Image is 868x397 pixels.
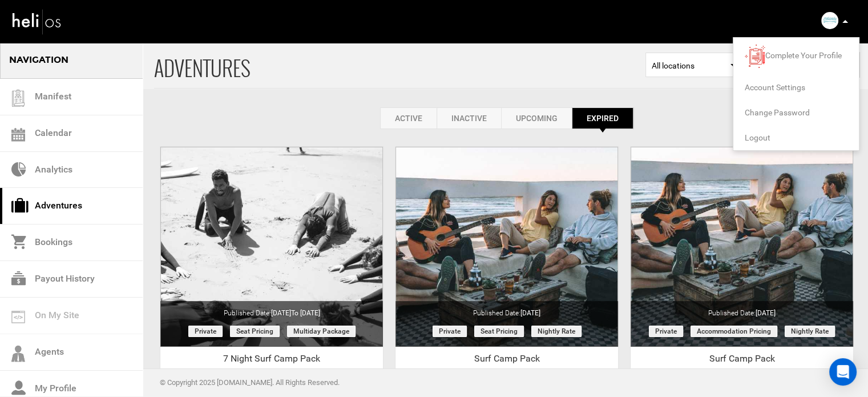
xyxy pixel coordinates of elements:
[691,326,777,337] span: Accommodation Pricing
[645,53,742,77] span: Select box activate
[745,133,770,142] span: Logout
[649,326,683,337] span: Private
[745,83,805,92] span: Account Settings
[10,90,27,107] img: guest-list.svg
[11,346,25,362] img: agents-icon.svg
[501,107,572,129] a: Upcoming
[160,301,383,318] div: Published Date:
[11,311,25,323] img: on_my_site.svg
[765,51,842,60] span: Complete Your Profile
[745,108,810,117] span: Change Password
[287,326,356,337] span: Multiday package
[433,326,467,337] span: Private
[160,352,383,370] div: 7 Night Surf Camp Pack
[829,358,857,386] div: Open Intercom Messenger
[291,309,320,317] span: to [DATE]
[631,352,853,370] div: Surf Camp Pack
[188,326,223,337] span: Private
[756,309,776,317] span: [DATE]
[437,107,501,129] a: Inactive
[745,45,765,68] img: images
[380,107,437,129] a: Active
[785,326,835,337] span: Nightly rate
[572,107,633,129] a: Expired
[154,42,645,88] span: ADVENTURES
[395,352,618,370] div: Surf Camp Pack
[271,309,320,317] span: [DATE]
[520,309,540,317] span: [DATE]
[11,128,25,142] img: calendar.svg
[652,60,736,71] span: All locations
[395,301,618,318] div: Published Date:
[631,301,853,318] div: Published Date:
[531,326,582,337] span: Nightly rate
[11,6,63,37] img: heli-logo
[474,326,524,337] span: Seat Pricing
[821,12,838,29] img: 7effda67698d807e4b0ba68020ca7f1b.png
[230,326,280,337] span: Seat Pricing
